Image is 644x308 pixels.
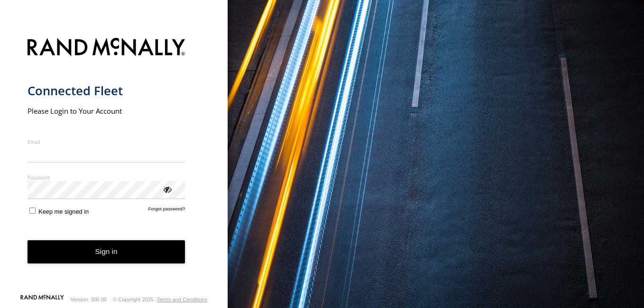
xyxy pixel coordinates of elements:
div: ViewPassword [162,184,172,194]
h1: Connected Fleet [28,83,185,99]
a: Visit our Website [20,295,64,304]
a: Forgot password? [148,206,185,215]
button: Sign in [28,240,185,263]
img: Rand McNally [28,36,185,60]
form: main [28,32,201,294]
div: Version: 306.00 [71,297,107,302]
label: Email [28,138,185,145]
h2: Please Login to Your Account [28,106,185,116]
div: © Copyright 2025 - [113,297,207,302]
input: Keep me signed in [29,208,36,214]
label: Password [28,174,185,181]
span: Keep me signed in [38,208,89,215]
a: Terms and Conditions [157,297,207,302]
